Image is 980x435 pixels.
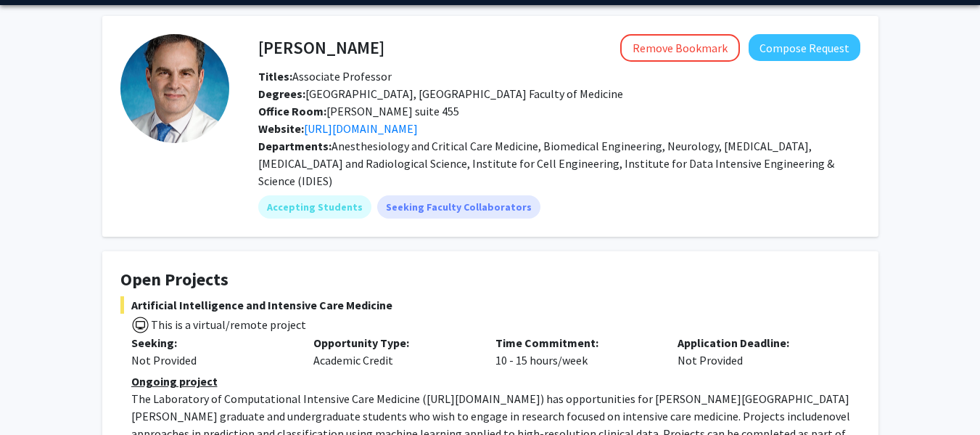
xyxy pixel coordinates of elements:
b: Office Room: [258,104,326,118]
div: Academic Credit [302,334,485,369]
p: Application Deadline: [678,334,838,351]
span: Anesthesiology and Critical Care Medicine, Biomedical Engineering, Neurology, [MEDICAL_DATA], [ME... [258,139,834,188]
div: Not Provided [667,334,849,369]
u: Ongoing project [131,374,218,389]
a: Opens in a new tab [304,121,418,136]
div: Not Provided [131,351,292,369]
p: Opportunity Type: [313,334,474,351]
span: [GEOGRAPHIC_DATA], [GEOGRAPHIC_DATA] Faculty of Medicine [258,86,623,101]
button: Compose Request to Robert Stevens [749,34,860,61]
span: The Laboratory of Computational Intensive Care Medicine ( [131,391,427,406]
b: Titles: [258,69,292,84]
span: [PERSON_NAME] suite 455 [258,104,459,118]
span: This is a virtual/remote project [149,317,306,332]
mat-chip: Accepting Students [258,195,371,219]
img: Profile Picture [120,34,229,143]
b: Degrees: [258,86,305,101]
span: Associate Professor [258,69,392,84]
b: Departments: [258,139,332,153]
h4: Open Projects [120,269,860,290]
iframe: Chat [11,370,62,424]
b: Website: [258,121,304,136]
p: Seeking: [131,334,292,351]
div: 10 - 15 hours/week [485,334,667,369]
p: Time Commitment: [495,334,656,351]
button: Remove Bookmark [620,34,740,62]
span: Artificial Intelligence and Intensive Care Medicine [120,296,860,314]
mat-chip: Seeking Faculty Collaborators [377,195,540,219]
h4: [PERSON_NAME] [258,34,384,61]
